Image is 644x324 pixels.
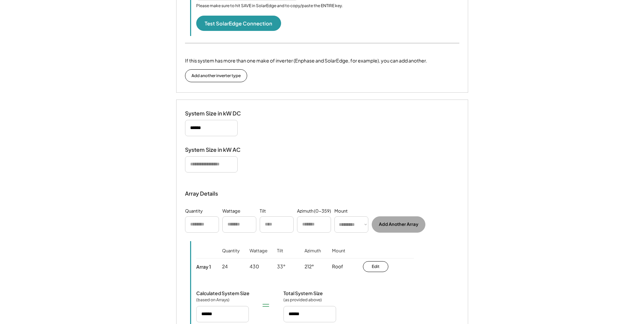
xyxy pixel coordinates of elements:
[185,57,427,64] div: If this system has more than one make of inverter (Enphase and SolarEdge, for example), you can a...
[334,208,348,215] div: Mount
[185,190,219,198] div: Array Details
[196,264,211,270] div: Array 1
[297,208,331,215] div: Azimuth (0-359)
[332,248,345,263] div: Mount
[283,297,322,303] div: (as provided above)
[222,263,228,270] div: 24
[185,146,253,154] div: System Size in kW AC
[222,248,240,263] div: Quantity
[277,248,283,263] div: Tilt
[277,263,286,270] div: 33°
[196,16,281,31] button: Test SolarEdge Connection
[250,248,268,263] div: Wattage
[363,261,388,272] button: Edit
[260,208,266,215] div: Tilt
[332,263,343,270] div: Roof
[196,290,250,296] div: Calculated System Size
[185,110,253,117] div: System Size in kW DC
[222,208,240,215] div: Wattage
[196,3,343,9] div: Please make sure to hit SAVE in SolarEdge and to copy/paste the ENTIRE key.
[283,290,323,296] div: Total System Size
[250,263,259,270] div: 430
[305,263,314,270] div: 212°
[185,69,247,82] button: Add another inverter type
[305,248,321,263] div: Azimuth
[196,297,230,303] div: (based on Arrays)
[372,216,425,233] button: Add Another Array
[185,208,203,215] div: Quantity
